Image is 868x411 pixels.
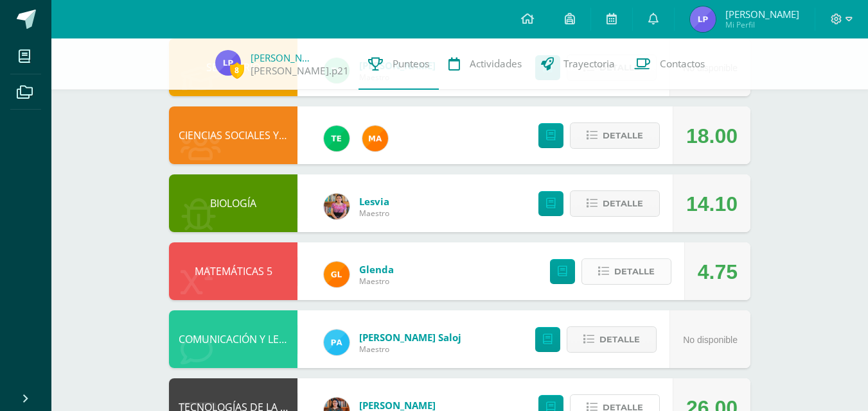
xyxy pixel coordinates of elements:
[359,331,461,344] a: [PERSON_NAME] Saloj
[725,8,799,21] span: [PERSON_NAME]
[563,57,615,71] span: Trayectoria
[683,335,738,345] span: No disponible
[686,107,738,165] div: 18.00
[698,243,738,301] div: 4.75
[169,106,297,164] div: CIENCIAS SOCIALES Y FORMACIÓN CIUDADANA 5
[359,276,394,287] span: Maestro
[690,6,716,32] img: 648b0eb96274bf8f3ae384373c67641a.png
[439,38,531,90] a: Actividades
[531,38,624,90] a: Trayectoria
[359,38,439,90] a: Punteos
[614,260,655,283] span: Detalle
[624,38,714,90] a: Contactos
[251,51,315,64] a: [PERSON_NAME]
[169,310,297,368] div: COMUNICACIÓN Y LENGUAJE L3 (INGLÉS)
[603,124,643,147] span: Detalle
[359,344,461,355] span: Maestro
[567,326,657,353] button: Detalle
[660,57,705,71] span: Contactos
[725,19,799,30] span: Mi Perfil
[324,262,350,287] img: 7115e4ef1502d82e30f2a52f7cb22b3f.png
[603,192,643,215] span: Detalle
[251,64,349,78] a: [PERSON_NAME].p21
[581,258,671,285] button: Detalle
[359,208,389,219] span: Maestro
[169,174,297,232] div: BIOLOGÍA
[324,330,350,355] img: 4d02e55cc8043f0aab29493a7075c5f8.png
[324,194,350,219] img: e8319d1de0642b858999b202df7e829e.png
[570,122,660,149] button: Detalle
[599,328,640,351] span: Detalle
[230,62,244,78] span: 8
[169,242,297,300] div: MATEMÁTICAS 5
[362,126,388,151] img: 266030d5bbfb4fab9f05b9da2ad38396.png
[215,50,241,76] img: 648b0eb96274bf8f3ae384373c67641a.png
[324,126,350,151] img: 43d3dab8d13cc64d9a3940a0882a4dc3.png
[393,57,429,71] span: Punteos
[359,263,394,276] a: Glenda
[359,195,389,208] a: Lesvia
[570,190,660,217] button: Detalle
[470,57,522,71] span: Actividades
[686,175,738,233] div: 14.10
